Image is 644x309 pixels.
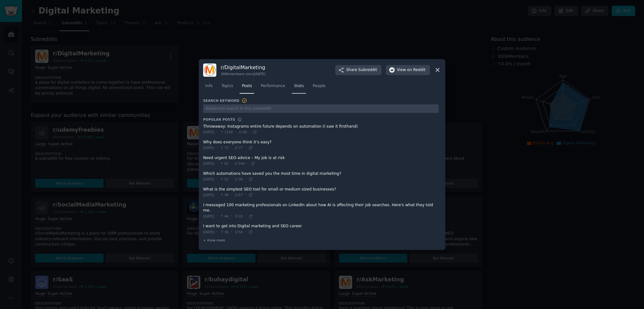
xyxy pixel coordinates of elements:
[217,161,218,166] span: ·
[203,238,225,242] span: + show more
[234,146,243,150] span: 77
[220,230,228,234] span: 36
[245,176,246,182] span: ·
[247,161,248,166] span: ·
[220,177,228,181] span: 52
[407,67,425,73] span: on Reddit
[220,193,228,197] span: 49
[217,213,218,219] span: ·
[231,145,232,151] span: ·
[203,130,214,134] span: [DATE]
[221,72,265,76] div: 300k members since [DATE]
[231,192,232,198] span: ·
[203,104,439,113] input: Advanced search in this subreddit
[203,63,216,77] img: DigitalMarketing
[313,83,325,89] span: People
[221,64,265,71] h3: r/ DigitalMarketing
[203,214,214,218] span: [DATE]
[219,81,235,94] a: Topics
[220,146,228,150] span: 73
[231,161,232,166] span: ·
[358,67,377,73] span: Subreddit
[310,81,328,94] a: People
[203,81,215,94] a: Info
[231,213,232,219] span: ·
[245,145,246,151] span: ·
[203,230,214,234] span: [DATE]
[220,214,228,218] span: 44
[240,81,254,94] a: Posts
[217,192,218,198] span: ·
[217,129,218,135] span: ·
[292,81,306,94] a: Stats
[205,83,213,89] span: Info
[203,146,214,150] span: [DATE]
[235,129,236,135] span: ·
[217,176,218,182] span: ·
[220,161,228,166] span: 63
[258,81,287,94] a: Performance
[245,213,246,219] span: ·
[245,229,246,235] span: ·
[386,65,430,75] button: Viewon Reddit
[346,67,377,73] span: Share
[234,230,243,234] span: 54
[203,193,214,197] span: [DATE]
[234,161,245,166] span: 164
[234,193,243,197] span: 57
[335,65,381,75] button: ShareSubreddit
[234,177,243,181] span: 36
[203,98,247,103] h3: Search Keyword
[261,83,285,89] span: Performance
[242,83,252,89] span: Posts
[221,83,233,89] span: Topics
[220,130,233,134] span: 1108
[231,176,232,182] span: ·
[238,130,247,134] span: 66
[231,229,232,235] span: ·
[294,83,304,89] span: Stats
[234,214,243,218] span: 20
[245,192,246,198] span: ·
[249,129,250,135] span: ·
[203,177,214,181] span: [DATE]
[397,67,425,73] span: View
[217,229,218,235] span: ·
[217,145,218,151] span: ·
[203,161,214,166] span: [DATE]
[203,117,235,122] h3: Popular Posts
